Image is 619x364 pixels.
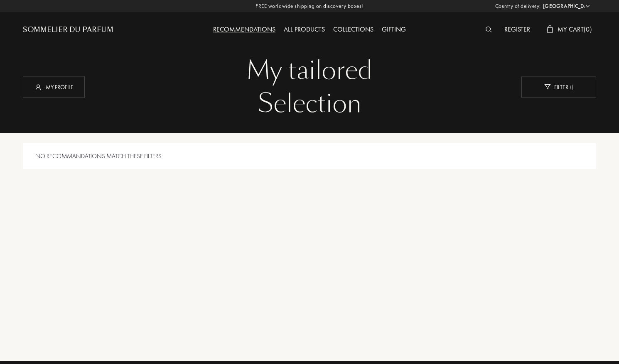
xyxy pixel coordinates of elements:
a: Collections [329,25,378,34]
img: new_filter_w.svg [544,84,550,90]
div: All products [280,24,329,35]
a: Recommendations [209,25,280,34]
a: All products [280,25,329,34]
div: Gifting [378,24,410,35]
span: My Cart ( 0 ) [558,25,592,34]
a: Gifting [378,25,410,34]
a: Register [500,25,534,34]
img: cart_white.svg [547,25,553,33]
a: Sommelier du Parfum [23,25,113,35]
span: ( ) [568,83,573,90]
img: search_icn_white.svg [486,27,492,32]
div: Collections [329,24,378,35]
div: My tailored [29,54,590,87]
div: Register [500,24,534,35]
div: Filter [521,76,596,98]
img: profil_icn_w.svg [34,83,42,91]
div: Recommendations [209,24,280,35]
div: Selection [29,87,590,120]
div: No recommandations match these filters. [23,143,596,169]
div: My profile [23,76,85,98]
span: Country of delivery: [495,2,541,10]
